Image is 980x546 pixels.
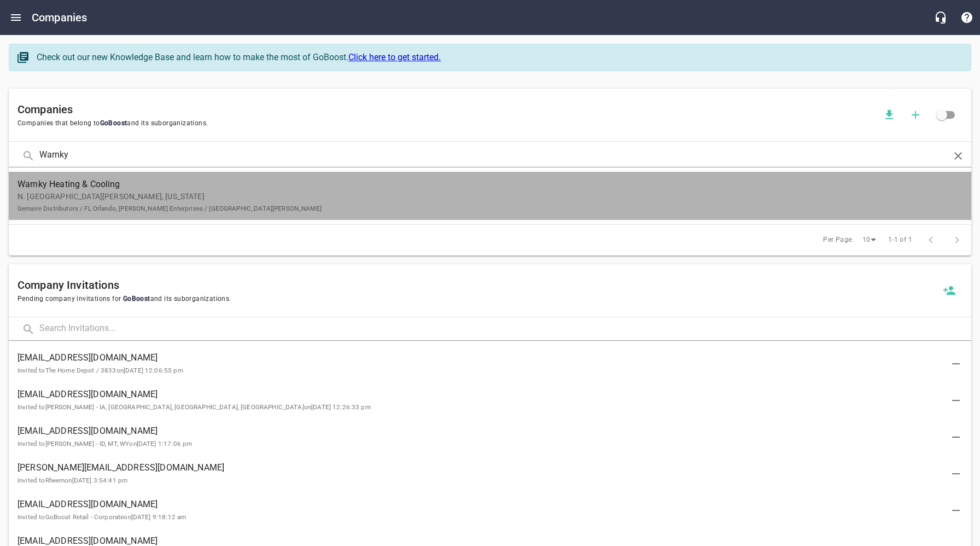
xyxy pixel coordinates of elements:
[17,205,322,212] small: Gemaire Distributors / FL Orlando, [PERSON_NAME] Enterprises / [GEOGRAPHIC_DATA][PERSON_NAME]
[888,235,912,246] span: 1-1 of 1
[17,191,945,214] p: N. [GEOGRAPHIC_DATA][PERSON_NAME], [US_STATE]
[17,101,876,118] h6: Companies
[936,277,962,304] button: Invite a new company
[17,276,936,294] h6: Company Invitations
[876,102,902,128] button: Download companies
[17,118,876,129] span: Companies that belong to and its suborganizations.
[823,235,854,246] span: Per Page:
[32,9,87,26] h6: Companies
[17,461,945,474] span: [PERSON_NAME][EMAIL_ADDRESS][DOMAIN_NAME]
[17,178,945,191] span: Warnky Heating & Cooling
[17,351,945,364] span: [EMAIL_ADDRESS][DOMAIN_NAME]
[9,172,971,220] a: Warnky Heating & CoolingN. [GEOGRAPHIC_DATA][PERSON_NAME], [US_STATE]Gemaire Distributors / FL Or...
[943,461,969,487] button: Delete Invitation
[17,425,945,438] span: [EMAIL_ADDRESS][DOMAIN_NAME]
[17,388,945,401] span: [EMAIL_ADDRESS][DOMAIN_NAME]
[17,513,186,521] small: Invited to GoBoost Retail - Corporate on [DATE] 9:18:12 am
[929,102,955,128] span: Click to view all companies
[943,424,969,450] button: Delete Invitation
[121,295,150,303] span: GoBoost
[17,498,945,511] span: [EMAIL_ADDRESS][DOMAIN_NAME]
[39,144,941,167] input: Search Companies...
[954,4,980,31] button: Support Portal
[17,477,127,484] small: Invited to Rheem on [DATE] 3:54:41 pm
[37,51,960,64] div: Check out our new Knowledge Base and learn how to make the most of GoBoost.
[39,317,971,341] input: Search Invitations...
[902,102,929,128] button: Add a new company
[348,52,441,62] a: Click here to get started.
[100,119,127,127] span: GoBoost
[17,440,192,448] small: Invited to [PERSON_NAME] - ID, MT, WY on [DATE] 1:17:06 pm
[17,367,183,374] small: Invited to The Home Depot / 3833 on [DATE] 12:06:55 pm
[927,4,954,31] button: Live Chat
[3,4,29,31] button: Open drawer
[943,497,969,524] button: Delete Invitation
[858,233,880,247] div: 10
[943,387,969,414] button: Delete Invitation
[943,351,969,377] button: Delete Invitation
[17,403,371,411] small: Invited to [PERSON_NAME] - IA, [GEOGRAPHIC_DATA], [GEOGRAPHIC_DATA], [GEOGRAPHIC_DATA] on [DATE] ...
[17,294,936,305] span: Pending company invitations for and its suborganizations.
